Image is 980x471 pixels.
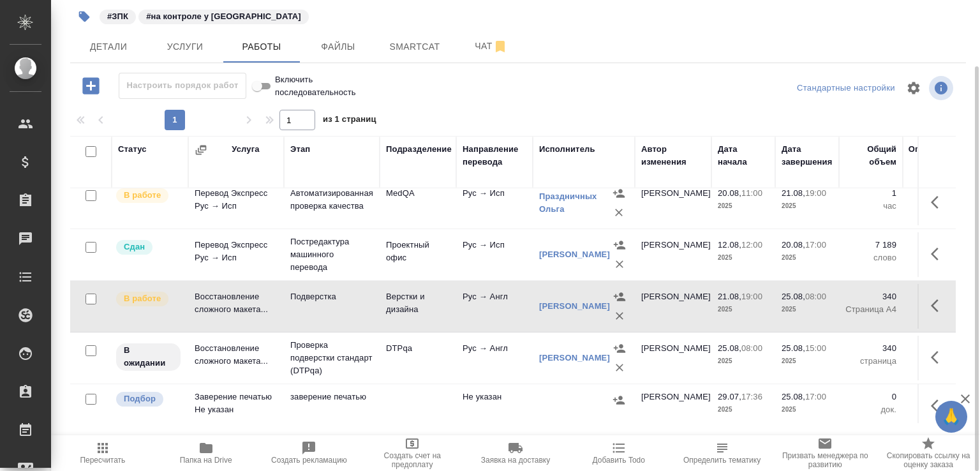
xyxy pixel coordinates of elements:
button: Создать рекламацию [258,435,361,471]
p: 340 [909,290,973,303]
p: слово [845,251,896,264]
p: В работе [124,189,161,202]
p: 2025 [718,251,769,264]
p: 25.08, [782,343,805,353]
span: Призвать менеджера по развитию [781,451,869,469]
p: В ожидании [124,344,173,370]
button: Назначить [610,339,629,358]
button: Добавить Todo [567,435,671,471]
p: Подверстка [290,290,373,303]
span: Пересчитать [80,456,125,465]
p: 2025 [718,200,769,213]
a: [PERSON_NAME] [539,301,610,311]
button: Удалить [610,306,629,325]
div: Оплачиваемый объем [909,143,973,168]
div: Статус [118,143,147,156]
button: Здесь прячутся важные кнопки [923,187,954,218]
button: Назначить [610,235,629,255]
span: Скопировать ссылку на оценку заказа [884,451,972,469]
td: Перевод Экспресс Рус → Исп [188,232,284,277]
p: #ЗПК [107,10,128,23]
p: слово [909,251,973,264]
span: 🙏 [940,403,962,430]
p: 21.08, [718,292,741,301]
p: 25.08, [782,392,805,401]
button: Скопировать ссылку на оценку заказа [877,435,980,471]
td: Заверение печатью Не указан [188,384,284,429]
button: 🙏 [935,401,967,433]
p: Постредактура машинного перевода [290,235,373,274]
button: Назначить [610,287,629,306]
div: Можно подбирать исполнителей [115,391,182,408]
p: 0 [909,391,973,403]
p: 2025 [782,251,833,264]
button: Папка на Drive [154,435,258,471]
p: 19:00 [805,188,826,198]
p: 2025 [718,355,769,368]
td: [PERSON_NAME] [635,384,711,429]
div: Исполнитель [539,143,595,156]
button: Добавить работу [73,73,108,99]
span: Определить тематику [683,456,761,465]
div: split button [794,78,898,98]
td: [PERSON_NAME] [635,336,711,380]
p: 340 [845,290,896,303]
p: 25.08, [718,343,741,353]
span: Работы [231,39,292,55]
td: Проектный офис [380,232,456,277]
p: Сдан [124,241,145,253]
p: 12:00 [741,240,762,250]
p: 2025 [782,303,833,316]
button: Заявка на доставку [464,435,567,471]
p: 08:00 [741,343,762,353]
p: #на контроле у [GEOGRAPHIC_DATA] [146,10,301,23]
p: Автоматизированная проверка качества [290,187,373,213]
span: Папка на Drive [180,456,232,465]
button: Назначить [609,391,628,410]
p: 19:00 [741,292,762,301]
p: 340 [845,342,896,355]
td: MedQA [380,181,456,225]
td: DTPqa [380,336,456,380]
button: Назначить [609,184,628,203]
p: 17:00 [805,240,826,250]
p: 0 [845,391,896,403]
p: Страница А4 [845,303,896,316]
p: 20.08, [782,240,805,250]
p: Проверка подверстки стандарт (DTPqa) [290,339,373,377]
div: Этап [290,143,310,156]
button: Здесь прячутся важные кнопки [923,391,954,421]
p: 17:36 [741,392,762,401]
p: 29.07, [718,392,741,401]
button: Здесь прячутся важные кнопки [923,239,954,269]
p: заверение печатью [290,391,373,403]
span: Детали [78,39,139,55]
td: [PERSON_NAME] [635,284,711,329]
p: 1 [909,187,973,200]
td: Не указан [456,384,533,429]
button: Пересчитать [51,435,154,471]
td: [PERSON_NAME] [635,181,711,225]
button: Создать счет на предоплату [360,435,464,471]
div: Исполнитель выполняет работу [115,290,182,308]
button: Удалить [610,255,629,274]
span: Добавить Todo [593,456,645,465]
span: Настроить таблицу [898,73,929,103]
div: Подразделение [386,143,452,156]
p: 20.08, [718,188,741,198]
p: 17:00 [805,392,826,401]
p: В работе [124,292,161,305]
span: Создать рекламацию [271,456,347,465]
p: 2025 [782,403,833,416]
p: 2025 [718,303,769,316]
td: Рус → Исп [456,181,533,225]
span: на контроле у биздева [137,10,310,21]
p: страница [909,355,973,368]
div: Дата завершения [782,143,833,168]
p: 12.08, [718,240,741,250]
span: Посмотреть информацию [929,76,956,100]
p: 08:00 [805,292,826,301]
a: Праздничных Ольга [539,191,597,214]
p: 2025 [782,200,833,213]
span: ЗПК [98,10,137,21]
